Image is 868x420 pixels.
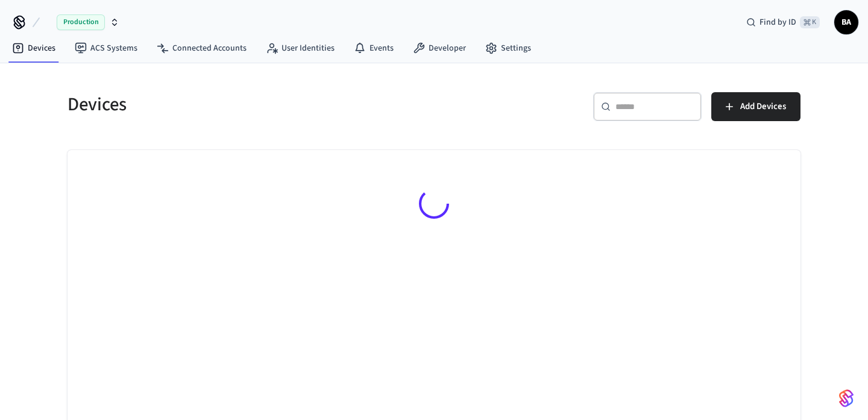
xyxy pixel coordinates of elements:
[476,37,541,59] a: Settings
[740,99,786,114] span: Add Devices
[403,37,476,59] a: Developer
[711,92,800,121] button: Add Devices
[835,11,857,33] span: BA
[800,16,820,28] span: ⌘ K
[2,37,65,59] a: Devices
[256,37,344,59] a: User Identities
[834,10,858,34] button: BA
[839,389,854,408] img: SeamLogoGradient.69752ec5.svg
[57,14,105,30] span: Production
[737,11,829,33] div: Find by ID⌘ K
[147,37,256,59] a: Connected Accounts
[344,37,403,59] a: Events
[65,37,147,59] a: ACS Systems
[68,92,427,117] h5: Devices
[759,16,796,28] span: Find by ID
